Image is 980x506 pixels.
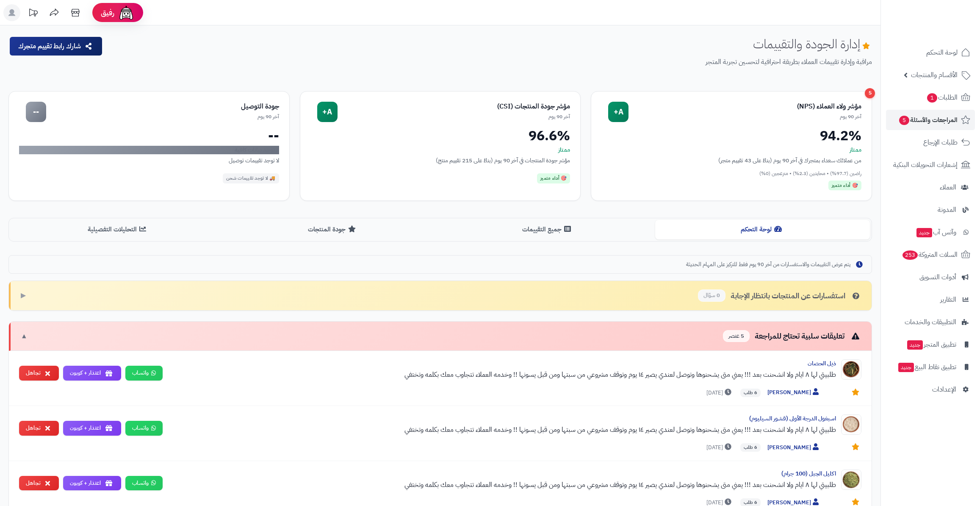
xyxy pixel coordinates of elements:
span: جديد [916,228,932,237]
div: استفسارات عن المنتجات بانتظار الإجابة [698,289,861,302]
div: ممتاز [601,146,861,154]
div: 🎯 أداء متميز [537,173,570,183]
div: A+ [608,102,628,122]
span: لوحة التحكم [926,47,958,58]
a: تطبيق نقاط البيعجديد [886,357,975,377]
span: 1 [927,93,938,103]
span: إشعارات التحويلات البنكية [893,159,958,171]
div: آخر 90 يوم [46,113,279,120]
a: طلبات الإرجاع [886,132,975,153]
a: العملاء [886,177,975,197]
span: [DATE] [706,443,734,452]
button: تجاهل [19,476,59,491]
button: تجاهل [19,366,59,381]
div: جودة التوصيل [46,102,279,111]
div: -- [26,102,46,122]
div: تعليقات سلبية تحتاج للمراجعة [723,330,861,342]
span: السلات المتروكة [902,249,958,261]
span: 5 [899,115,910,125]
div: من عملائك سعداء بمتجرك في آخر 90 يوم (بناءً على 43 تقييم متجر) [601,156,861,165]
button: اعتذار + كوبون [63,366,121,381]
button: جميع التقييمات [440,220,655,239]
p: مراقبة وإدارة تقييمات العملاء بطريقة احترافية لتحسين تجربة المتجر [110,57,872,67]
span: الإعدادات [932,384,956,395]
span: تطبيق نقاط البيع [897,361,956,373]
div: مؤشر جودة المنتجات (CSI) [338,102,570,111]
span: 6 طلب [740,389,761,397]
img: Product [841,359,861,380]
div: مؤشر ولاء العملاء (NPS) [628,102,861,111]
span: 6 طلب [740,443,761,452]
button: التحليلات التفصيلية [11,220,225,239]
a: وآتس آبجديد [886,222,975,242]
span: تطبيق المتجر [906,339,956,350]
div: اكليل الجبل (100 جرام) [169,470,836,478]
a: التطبيقات والخدمات [886,312,975,332]
a: لوحة التحكم [886,42,975,63]
a: المراجعات والأسئلة5 [886,110,975,130]
span: أدوات التسويق [919,271,956,283]
div: لا توجد بيانات كافية [19,146,279,154]
span: [DATE] [706,389,734,397]
a: الطلبات1 [886,87,975,108]
button: تجاهل [19,421,59,436]
span: 0 سؤال [698,289,725,302]
button: شارك رابط تقييم متجرك [10,37,102,56]
img: ai-face.png [118,4,135,21]
a: إشعارات التحويلات البنكية [886,155,975,175]
span: التطبيقات والخدمات [905,316,956,328]
div: ممتاز [310,146,570,154]
span: جديد [898,363,914,372]
div: 🚚 لا توجد تقييمات شحن [223,173,279,183]
a: المدونة [886,200,975,220]
div: 96.6% [310,129,570,142]
span: التقارير [940,294,956,306]
button: اعتذار + كوبون [63,476,121,491]
span: الأقسام والمنتجات [911,69,958,81]
span: [PERSON_NAME] [767,443,821,452]
span: العملاء [940,181,956,193]
a: واتساب [125,476,163,491]
span: رفيق [101,8,114,18]
span: 253 [902,250,919,260]
span: يتم عرض التقييمات والاستفسارات من آخر 90 يوم فقط للتركيز على المهام الحديثة [686,261,850,269]
span: طلبات الإرجاع [923,136,958,148]
div: مؤشر جودة المنتجات في آخر 90 يوم (بناءً على 215 تقييم منتج) [310,156,570,165]
div: 5 [865,88,875,98]
button: اعتذار + كوبون [63,421,121,436]
span: المراجعات والأسئلة [898,114,958,126]
span: الطلبات [926,92,958,103]
a: التقارير [886,289,975,310]
div: آخر 90 يوم [338,113,570,120]
div: طلبيتي لها ٨ ايام ولا انشحنت بعد !!! يعني متى يشحنوها وتوصل لعندي يصير ١٤ يوم وتوقف مشروعي من سبت... [169,370,836,380]
a: السلات المتروكة253 [886,245,975,265]
div: لا توجد تقييمات توصيل [19,156,279,165]
a: تطبيق المتجرجديد [886,334,975,355]
a: واتساب [125,421,163,436]
img: Product [841,470,861,490]
a: الإعدادات [886,379,975,400]
div: -- [19,129,279,142]
button: لوحة التحكم [655,220,870,239]
div: 94.2% [601,129,861,142]
span: [PERSON_NAME] [767,388,821,397]
span: 5 عنصر [723,330,750,342]
div: طلبيتي لها ٨ ايام ولا انشحنت بعد !!! يعني متى يشحنوها وتوصل لعندي يصير ١٤ يوم وتوقف مشروعي من سبت... [169,480,836,490]
a: تحديثات المنصة [22,4,44,23]
div: راضين (97.7%) • محايدين (2.3%) • منزعجين (0%) [601,170,861,177]
span: ▼ [21,331,28,341]
div: A+ [317,102,338,122]
span: المدونة [938,204,956,216]
h1: إدارة الجودة والتقييمات [753,37,872,51]
a: أدوات التسويق [886,267,975,287]
div: اسبغول الدرجة الأولى (قشور السيليوم) [169,414,836,423]
span: جديد [907,340,923,350]
a: واتساب [125,366,163,381]
span: وآتس آب [916,226,956,238]
img: logo-2.png [922,6,972,24]
div: 🎯 أداء متميز [828,181,861,191]
button: جودة المنتجات [225,220,440,239]
div: ذيل الحصان [169,359,836,368]
div: طلبيتي لها ٨ ايام ولا انشحنت بعد !!! يعني متى يشحنوها وتوصل لعندي يصير ١٤ يوم وتوقف مشروعي من سبت... [169,425,836,435]
span: ▶ [21,291,26,300]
